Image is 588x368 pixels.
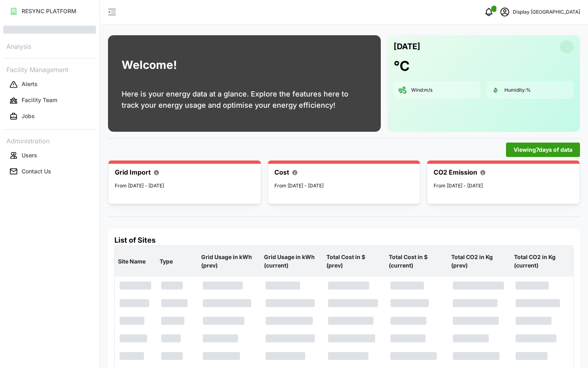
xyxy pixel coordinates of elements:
[115,182,254,190] p: From [DATE] - [DATE]
[3,109,96,124] button: Jobs
[115,167,151,177] p: Grid Import
[3,4,96,18] button: RESYNC PLATFORM
[200,247,259,276] p: Grid Usage in kWh (prev)
[3,164,96,179] button: Contact Us
[3,40,96,52] p: Analysis
[114,235,574,245] h4: List of Sites
[3,63,96,75] p: Facility Management
[22,151,37,159] p: Users
[434,167,477,177] p: CO2 Emission
[481,4,497,20] button: notifications
[3,109,96,125] a: Jobs
[22,112,35,120] p: Jobs
[274,182,414,190] p: From [DATE] - [DATE]
[514,143,572,157] span: Viewing 7 days of data
[450,247,509,276] p: Total CO2 in Kg (prev)
[262,247,322,276] p: Grid Usage in kWh (current)
[122,88,367,111] p: Here is your energy data at a glance. Explore the features here to track your energy usage and op...
[22,96,57,104] p: Facility Team
[3,135,96,146] p: Administration
[394,40,420,53] p: [DATE]
[394,57,410,75] h1: °C
[3,93,96,108] button: Facility Team
[274,167,289,177] p: Cost
[506,143,580,157] button: Viewing7days of data
[3,3,96,19] a: RESYNC PLATFORM
[325,247,384,276] p: Total Cost in $ (prev)
[122,56,177,74] h1: Welcome!
[512,247,572,276] p: Total CO2 in Kg (current)
[3,76,96,93] a: Alerts
[22,80,38,88] p: Alerts
[22,7,76,15] p: RESYNC PLATFORM
[3,77,96,92] button: Alerts
[434,182,573,190] p: From [DATE] - [DATE]
[3,148,96,163] button: Users
[3,147,96,163] a: Users
[158,251,196,272] p: Type
[411,87,432,94] p: Wind: m/s
[22,167,51,175] p: Contact Us
[3,93,96,109] a: Facility Team
[513,8,580,16] p: Display [GEOGRAPHIC_DATA]
[116,251,155,272] p: Site Name
[3,163,96,179] a: Contact Us
[504,87,531,94] p: Humidity: %
[497,4,513,20] button: schedule
[387,247,446,276] p: Total Cost in $ (current)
